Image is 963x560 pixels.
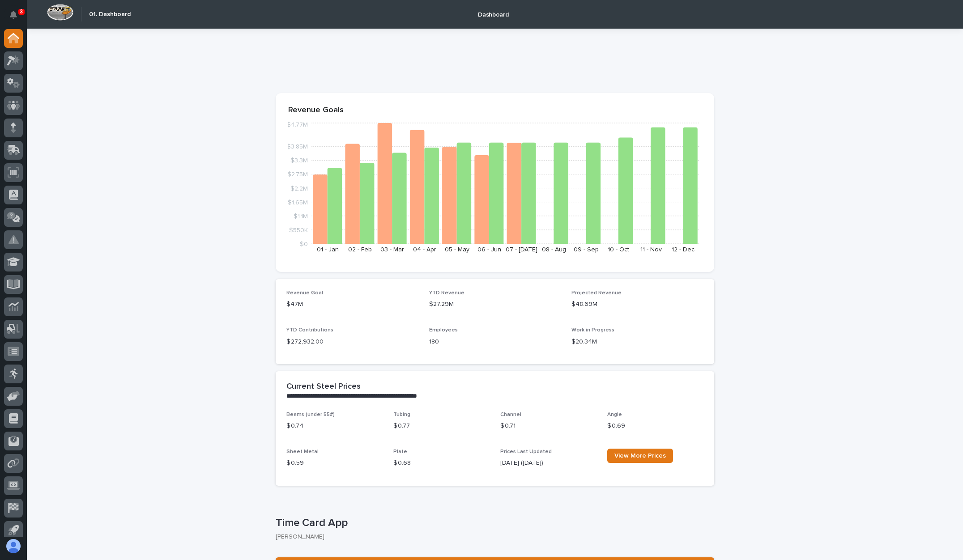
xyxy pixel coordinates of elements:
[287,171,308,178] tspan: $2.75M
[413,246,436,253] text: 04 - Apr
[429,337,561,347] p: 180
[571,300,703,309] p: $48.69M
[288,106,702,115] p: Revenue Goals
[571,327,614,333] span: Work in Progress
[289,227,308,233] tspan: $550K
[607,421,703,431] p: $ 0.69
[640,246,662,253] text: 11 - Nov
[500,458,597,468] p: [DATE] ([DATE])
[348,246,372,253] text: 02 - Feb
[608,246,629,253] text: 10 - Oct
[429,290,464,296] span: YTD Revenue
[288,199,308,205] tspan: $1.65M
[445,246,469,253] text: 05 - May
[11,11,23,25] div: Notifications3
[287,144,308,150] tspan: $3.85M
[20,8,23,15] p: 3
[500,449,552,454] span: Prices Last Updated
[500,412,521,417] span: Channel
[393,421,490,431] p: $ 0.77
[4,5,23,24] button: Notifications
[276,517,711,530] p: Time Card App
[286,382,361,392] h2: Current Steel Prices
[393,412,410,417] span: Tubing
[393,458,490,468] p: $ 0.68
[290,185,308,191] tspan: $2.2M
[89,11,131,18] h2: 01. Dashboard
[477,246,501,253] text: 06 - Jun
[294,213,308,219] tspan: $1.1M
[286,290,323,296] span: Revenue Goal
[286,327,333,333] span: YTD Contributions
[286,458,383,468] p: $ 0.59
[429,327,458,333] span: Employees
[276,533,707,541] p: [PERSON_NAME]
[286,412,335,417] span: Beams (under 55#)
[286,449,319,454] span: Sheet Metal
[380,246,404,253] text: 03 - Mar
[607,412,622,417] span: Angle
[300,241,308,247] tspan: $0
[47,4,73,21] img: Workspace Logo
[286,421,383,431] p: $ 0.74
[500,421,597,431] p: $ 0.71
[286,337,418,347] p: $ 272,932.00
[574,246,599,253] text: 09 - Sep
[286,300,418,309] p: $47M
[542,246,566,253] text: 08 - Aug
[672,246,695,253] text: 12 - Dec
[393,449,407,454] span: Plate
[317,246,339,253] text: 01 - Jan
[571,290,622,296] span: Projected Revenue
[506,246,537,253] text: 07 - [DATE]
[571,337,703,347] p: $20.34M
[607,449,673,463] a: View More Prices
[290,157,308,164] tspan: $3.3M
[287,122,308,128] tspan: $4.77M
[4,537,23,556] button: users-avatar
[614,453,666,459] span: View More Prices
[429,300,561,309] p: $27.29M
